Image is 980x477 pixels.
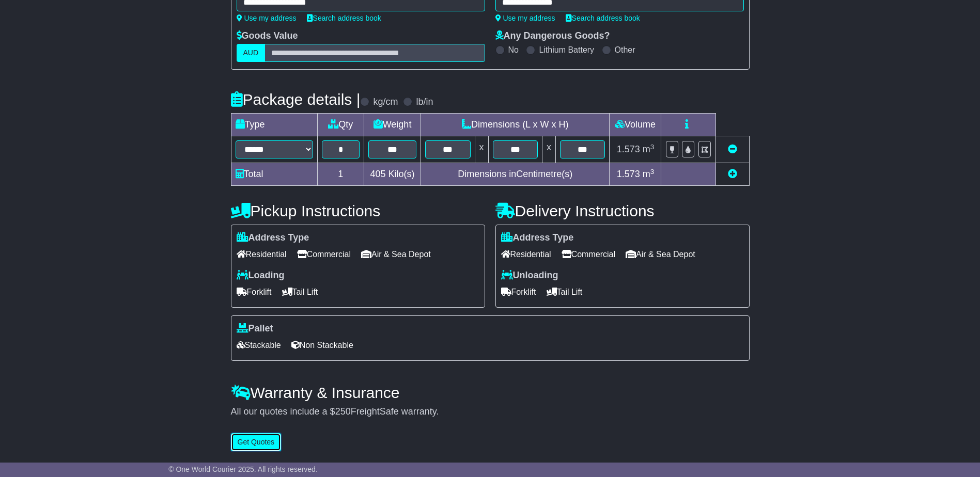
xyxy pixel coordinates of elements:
a: Search address book [307,14,381,22]
a: Search address book [566,14,640,22]
td: x [542,136,555,163]
label: Unloading [501,270,558,281]
label: kg/cm [373,97,398,108]
td: Total [231,163,317,186]
span: 405 [370,169,386,179]
span: 1.573 [617,144,640,154]
td: Qty [317,114,364,136]
label: Address Type [501,232,574,244]
h4: Package details | [231,91,361,108]
td: Weight [364,114,421,136]
td: Kilo(s) [364,163,421,186]
a: Add new item [728,169,737,179]
span: Commercial [562,246,615,262]
span: m [643,144,655,154]
label: Goods Value [237,30,298,42]
span: Residential [501,246,551,262]
h4: Pickup Instructions [231,202,485,219]
span: 250 [335,406,351,417]
span: Residential [237,246,287,262]
a: Remove this item [728,144,737,154]
label: AUD [237,44,266,62]
span: Air & Sea Depot [361,246,431,262]
span: © One World Courier 2025. All rights reserved. [168,465,318,473]
td: Type [231,114,317,136]
label: Any Dangerous Goods? [495,30,610,42]
label: Address Type [237,232,309,244]
sup: 3 [650,168,655,176]
td: Volume [610,114,661,136]
span: Forklift [237,284,272,300]
label: Lithium Battery [539,45,594,55]
h4: Delivery Instructions [495,202,750,219]
span: m [643,169,655,179]
td: Dimensions (L x W x H) [421,114,610,136]
h4: Warranty & Insurance [231,384,750,401]
button: Get Quotes [231,433,282,451]
td: Dimensions in Centimetre(s) [421,163,610,186]
label: No [508,45,519,55]
label: Pallet [237,323,273,335]
a: Use my address [495,14,555,22]
span: Tail Lift [282,284,318,300]
span: Non Stackable [291,337,353,353]
span: Tail Lift [547,284,583,300]
label: lb/in [416,97,433,108]
span: Stackable [237,337,281,353]
span: Commercial [297,246,351,262]
a: Use my address [237,14,297,22]
td: 1 [317,163,364,186]
span: Forklift [501,284,536,300]
span: Air & Sea Depot [626,246,695,262]
label: Loading [237,270,285,281]
span: 1.573 [617,169,640,179]
div: All our quotes include a $ FreightSafe warranty. [231,406,750,418]
label: Other [615,45,635,55]
td: x [475,136,488,163]
sup: 3 [650,143,655,151]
